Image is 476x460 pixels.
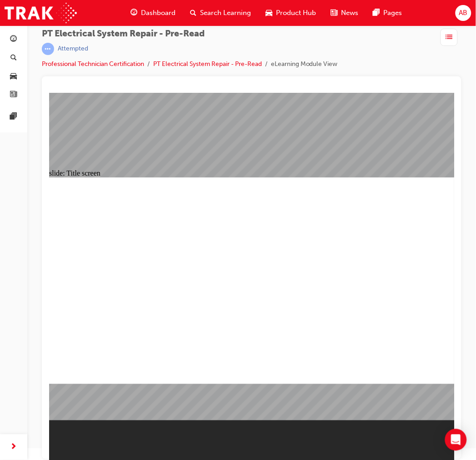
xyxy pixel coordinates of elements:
[10,72,17,81] span: car-icon
[130,7,137,19] span: guage-icon
[445,429,467,451] div: Open Intercom Messenger
[183,4,258,22] a: search-iconSearch Learning
[123,4,183,22] a: guage-iconDashboard
[200,8,251,18] span: Search Learning
[10,91,17,99] span: news-icon
[5,3,77,23] img: Trak
[42,60,144,68] a: Professional Technician Certification
[10,442,17,453] span: next-icon
[266,7,272,19] span: car-icon
[42,43,54,55] span: learningRecordVerb_ATTEMPT-icon
[258,4,323,22] a: car-iconProduct Hub
[10,54,17,62] span: search-icon
[366,4,409,22] a: pages-iconPages
[141,8,175,18] span: Dashboard
[446,32,453,43] span: list-icon
[58,45,88,53] div: Attempted
[456,5,471,21] button: AB
[323,4,366,22] a: news-iconNews
[383,8,402,18] span: Pages
[459,8,468,18] span: AB
[10,35,17,44] span: guage-icon
[190,7,196,19] span: search-icon
[341,8,358,18] span: News
[276,8,316,18] span: Product Hub
[373,7,380,19] span: pages-icon
[42,29,338,39] span: PT Electrical System Repair - Pre-Read
[153,60,262,68] a: PT Electrical System Repair - Pre-Read
[331,7,337,19] span: news-icon
[10,113,17,121] span: pages-icon
[271,59,338,70] li: eLearning Module View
